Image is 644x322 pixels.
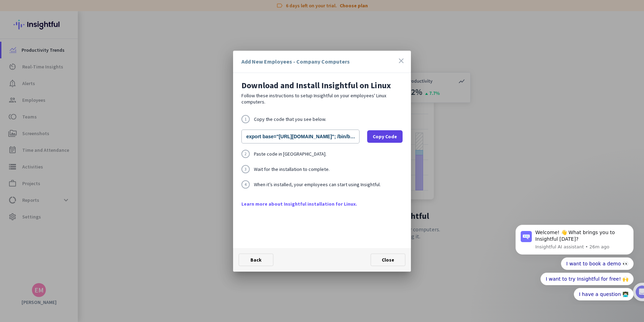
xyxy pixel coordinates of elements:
[241,180,250,189] div: 4
[241,92,403,105] p: Follow these instructions to setup Insightful on your employees' Linux computers.
[367,130,403,143] button: Copy Code
[241,165,250,173] div: 3
[241,115,250,123] div: 1
[373,133,397,140] span: Copy Code
[254,151,327,156] span: Paste code in [GEOGRAPHIC_DATA].
[254,167,330,172] span: Wait for the installation to complete.
[505,218,644,305] iframe: Intercom notifications message
[241,200,403,207] a: Learn more about Insightful installation for Linux.
[250,257,262,263] span: Back
[254,117,326,122] span: Copy the code that you see below.
[382,257,394,263] span: Close
[254,182,381,187] span: When it’s installed, your employees can start using Insightful.
[241,59,350,64] div: Add New Employees - Company Computers
[397,57,405,65] i: close
[241,150,250,158] div: 2
[239,254,273,266] button: Back
[241,81,403,90] h2: Download and Install Insightful on Linux
[371,254,405,266] button: Close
